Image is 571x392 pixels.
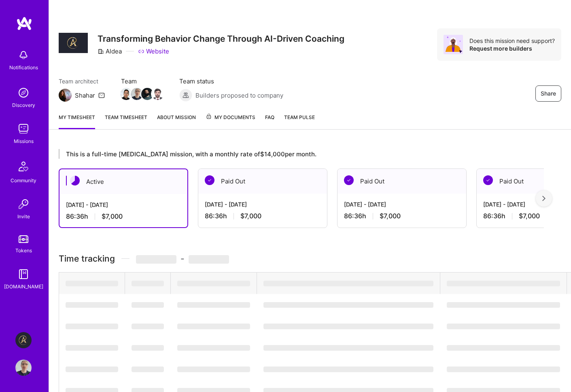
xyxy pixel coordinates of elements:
[142,87,153,101] a: Team Member Avatar
[447,366,560,372] span: ‌
[12,101,35,109] div: Discovery
[15,360,32,376] img: User Avatar
[469,37,555,45] div: Does this mission need support?
[132,87,142,101] a: Team Member Avatar
[66,200,181,209] div: [DATE] - [DATE]
[121,87,132,101] a: Team Member Avatar
[138,47,169,55] a: Website
[447,345,560,351] span: ‌
[98,34,344,44] h3: Transforming Behavior Change Through AI-Driven Coaching
[70,176,80,185] img: Active
[120,88,132,100] img: Team Member Avatar
[66,366,118,372] span: ‌
[541,89,556,98] span: Share
[59,254,561,264] h3: Time tracking
[98,92,105,98] i: icon Mail
[284,114,315,120] span: Team Pulse
[177,324,250,329] span: ‌
[483,175,493,185] img: Paid Out
[15,332,32,348] img: Aldea: Transforming Behavior Change Through AI-Driven Coaching
[284,113,315,129] a: Team Pulse
[263,281,433,286] span: ‌
[132,324,164,329] span: ‌
[263,345,433,351] span: ‌
[59,169,187,194] div: Active
[469,45,555,52] div: Request more builders
[444,35,463,54] img: Avatar
[59,89,72,102] img: Team Architect
[380,212,401,220] span: $7,000
[59,113,95,129] a: My timesheet
[206,113,255,129] a: My Documents
[15,266,32,282] img: guide book
[240,212,261,220] span: $7,000
[136,255,176,264] span: ‌
[157,113,196,129] a: About Mission
[263,302,433,308] span: ‌
[102,212,123,221] span: $7,000
[265,113,274,129] a: FAQ
[338,169,466,194] div: Paid Out
[447,281,560,286] span: ‌
[98,47,122,55] div: Aldea
[344,200,460,209] div: [DATE] - [DATE]
[344,175,354,185] img: Paid Out
[198,169,327,194] div: Paid Out
[66,212,181,221] div: 86:36 h
[17,212,30,221] div: Invite
[131,88,143,100] img: Team Member Avatar
[66,345,118,351] span: ‌
[98,48,104,55] i: icon CompanyGray
[19,235,28,243] img: tokens
[447,324,560,329] span: ‌
[179,89,192,102] img: Builders proposed to company
[205,212,321,220] div: 86:36 h
[15,47,32,63] img: bell
[59,149,544,159] div: This is a full-time [MEDICAL_DATA] mission, with a monthly rate of $14,000 per month.
[195,91,283,100] span: Builders proposed to company
[263,324,433,329] span: ‌
[179,77,283,85] span: Team status
[447,302,560,308] span: ‌
[206,113,255,122] span: My Documents
[152,88,164,100] img: Team Member Avatar
[75,91,95,100] div: Shahar
[105,113,147,129] a: Team timesheet
[189,255,229,264] span: ‌
[153,87,163,101] a: Team Member Avatar
[66,281,118,286] span: ‌
[177,281,250,286] span: ‌
[177,302,250,308] span: ‌
[4,282,43,291] div: [DOMAIN_NAME]
[16,16,32,31] img: logo
[9,63,38,72] div: Notifications
[15,246,32,255] div: Tokens
[11,176,36,185] div: Community
[132,366,164,372] span: ‌
[59,77,105,85] span: Team architect
[344,212,460,220] div: 86:36 h
[132,281,164,286] span: ‌
[121,77,163,85] span: Team
[177,366,250,372] span: ‌
[141,88,153,100] img: Team Member Avatar
[13,360,34,376] a: User Avatar
[519,212,540,220] span: $7,000
[15,196,32,212] img: Invite
[132,302,164,308] span: ‌
[13,332,34,348] a: Aldea: Transforming Behavior Change Through AI-Driven Coaching
[136,254,229,264] span: -
[177,345,250,351] span: ‌
[59,33,88,53] img: Company Logo
[66,324,118,329] span: ‌
[205,200,321,209] div: [DATE] - [DATE]
[15,85,32,101] img: discovery
[66,302,118,308] span: ‌
[132,345,164,351] span: ‌
[263,366,433,372] span: ‌
[14,137,34,145] div: Missions
[14,157,33,176] img: Community
[15,121,32,137] img: teamwork
[535,85,561,102] button: Share
[205,175,214,185] img: Paid Out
